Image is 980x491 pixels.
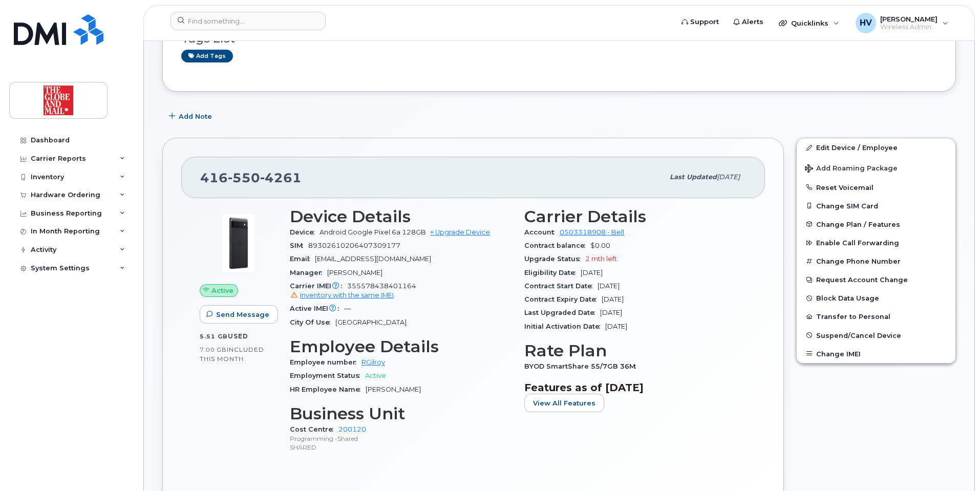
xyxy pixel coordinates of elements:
[290,337,512,356] h3: Employee Details
[315,255,431,263] span: [EMAIL_ADDRESS][DOMAIN_NAME]
[585,255,617,263] span: 2 mth left
[524,255,585,263] span: Upgrade Status
[605,323,627,330] span: [DATE]
[208,212,269,274] img: image20231002-3703462-qrax0d.jpeg
[797,326,955,345] button: Suspend/Cancel Device
[290,291,394,299] a: Inventory with the same IMEI
[524,242,590,249] span: Contract balance
[327,269,382,276] span: [PERSON_NAME]
[300,291,394,299] span: Inventory with the same IMEI
[524,228,560,236] span: Account
[797,178,955,197] button: Reset Voicemail
[338,425,366,433] a: 200120
[524,207,747,226] h3: Carrier Details
[290,269,327,276] span: Manager
[805,164,898,174] span: Add Roaming Package
[162,107,221,125] button: Add Note
[290,305,344,312] span: Active IMEI
[797,138,955,157] a: Edit Device / Employee
[365,372,386,379] span: Active
[797,289,955,307] button: Block Data Usage
[430,228,490,236] a: + Upgrade Device
[674,12,726,32] a: Support
[797,270,955,289] button: Request Account Change
[524,362,641,370] span: BYOD SmartShare 55/7GB 36M
[598,282,620,290] span: [DATE]
[816,220,900,228] span: Change Plan / Features
[602,295,624,303] span: [DATE]
[179,112,212,121] span: Add Note
[308,242,400,249] span: 89302610206407309177
[524,309,600,316] span: Last Upgraded Date
[290,358,361,366] span: Employee number
[200,333,228,340] span: 5.51 GB
[290,207,512,226] h3: Device Details
[524,269,581,276] span: Eligibility Date
[200,346,264,362] span: included this month
[181,32,937,45] h3: Tags List
[200,346,227,353] span: 7.00 GB
[290,386,366,393] span: HR Employee Name
[181,50,233,62] a: Add tags
[797,252,955,270] button: Change Phone Number
[290,228,319,236] span: Device
[797,307,955,326] button: Transfer to Personal
[797,157,955,178] button: Add Roaming Package
[880,15,938,23] span: [PERSON_NAME]
[726,12,771,32] a: Alerts
[216,310,269,319] span: Send Message
[260,170,302,185] span: 4261
[290,282,512,301] span: 355578438401164
[361,358,385,366] a: RGilroy
[524,282,598,290] span: Contract Start Date
[211,286,233,295] span: Active
[670,173,717,181] span: Last updated
[797,215,955,233] button: Change Plan / Features
[590,242,610,249] span: $0.00
[581,269,603,276] span: [DATE]
[200,170,302,185] span: 416
[880,23,938,31] span: Wireless Admin
[200,305,278,324] button: Send Message
[860,17,872,29] span: HV
[772,13,846,33] div: Quicklinks
[533,398,595,408] span: View All Features
[290,443,512,452] p: SHARED
[344,305,351,312] span: —
[524,341,747,360] h3: Rate Plan
[335,318,407,326] span: [GEOGRAPHIC_DATA]
[524,295,602,303] span: Contract Expiry Date
[690,17,719,27] span: Support
[290,318,335,326] span: City Of Use
[524,394,604,412] button: View All Features
[600,309,622,316] span: [DATE]
[742,17,763,27] span: Alerts
[524,323,605,330] span: Initial Activation Date
[171,12,326,30] input: Find something...
[290,404,512,423] h3: Business Unit
[717,173,740,181] span: [DATE]
[816,331,901,339] span: Suspend/Cancel Device
[228,332,248,340] span: used
[290,282,347,290] span: Carrier IMEI
[290,242,308,249] span: SIM
[848,13,955,33] div: Herrera, Victor
[524,381,747,394] h3: Features as of [DATE]
[797,233,955,252] button: Enable Call Forwarding
[228,170,260,185] span: 550
[366,386,421,393] span: [PERSON_NAME]
[290,255,315,263] span: Email
[791,19,828,27] span: Quicklinks
[290,434,512,443] p: Programming -Shared
[560,228,624,236] a: 0503318908 - Bell
[797,197,955,215] button: Change SIM Card
[290,425,338,433] span: Cost Centre
[816,239,899,247] span: Enable Call Forwarding
[797,345,955,363] button: Change IMEI
[319,228,426,236] span: Android Google Pixel 6a 128GB
[290,372,365,379] span: Employment Status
